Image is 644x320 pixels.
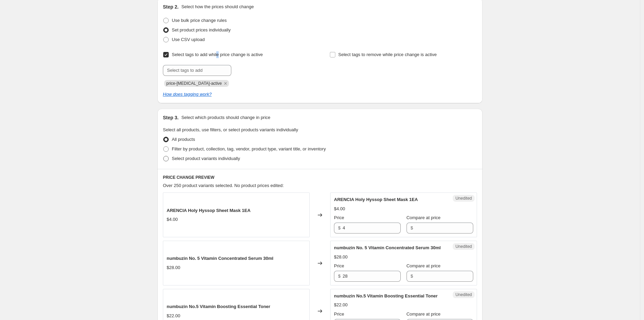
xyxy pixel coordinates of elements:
button: Remove price-change-job-active [222,80,229,86]
span: Set product prices individually [172,27,231,32]
span: All products [172,137,195,142]
h2: Step 2. [163,3,179,10]
span: Unedited [455,292,472,297]
span: $ [338,225,340,230]
a: How does tagging work? [163,92,211,97]
div: $22.00 [334,302,348,308]
div: $22.00 [167,312,180,319]
span: Select tags to add while price change is active [172,52,263,57]
span: Compare at price [407,215,441,220]
div: $28.00 [167,264,180,271]
div: $4.00 [167,216,178,223]
span: numbuzin No.5 Vitamin Boosting Essential Toner [167,304,270,309]
span: Use CSV upload [172,37,205,42]
span: Select all products, use filters, or select products variants individually [163,127,298,132]
span: ARENCIA Holy Hyssop Sheet Mask 1EA [334,197,418,202]
span: Unedited [455,196,472,201]
span: Unedited [455,244,472,249]
span: Filter by product, collection, tag, vendor, product type, variant title, or inventory [172,146,326,151]
span: numbuzin No. 5 Vitamin Concentrated Serum 30ml [167,256,273,261]
p: Select which products should change in price [181,114,270,121]
h6: PRICE CHANGE PREVIEW [163,175,477,180]
span: $ [411,274,413,279]
span: Price [334,215,344,220]
input: Select tags to add [163,65,231,76]
span: numbuzin No. 5 Vitamin Concentrated Serum 30ml [334,245,441,250]
span: Use bulk price change rules [172,18,227,23]
span: Compare at price [407,263,441,268]
div: $4.00 [334,205,345,212]
span: $ [411,225,413,230]
span: Select product variants individually [172,156,240,161]
span: numbuzin No.5 Vitamin Boosting Essential Toner [334,293,438,298]
span: Select tags to remove while price change is active [338,52,437,57]
span: $ [338,274,340,279]
span: ARENCIA Holy Hyssop Sheet Mask 1EA [167,208,250,213]
h2: Step 3. [163,114,179,121]
span: Price [334,263,344,268]
p: Select how the prices should change [181,3,254,10]
span: price-change-job-active [166,81,222,86]
span: Compare at price [407,311,441,317]
span: Over 250 product variants selected. No product prices edited: [163,183,284,188]
span: Price [334,311,344,317]
div: $28.00 [334,254,348,261]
